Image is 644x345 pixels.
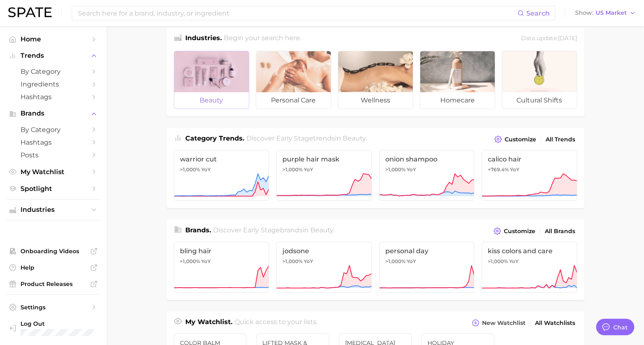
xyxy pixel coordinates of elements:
span: Spotlight [20,185,86,193]
a: onion shampoo>1,000% YoY [379,150,475,201]
a: kiss colors and care>1,000% YoY [482,242,577,293]
span: Show [575,11,593,15]
a: All Watchlists [533,318,577,329]
h2: Quick access to your lists. [234,317,318,329]
span: >1,000% [282,166,303,172]
span: beauty [310,226,333,234]
a: by Category [7,65,100,78]
span: wellness [338,92,413,109]
a: All Brands [543,226,577,237]
span: cultural shifts [502,92,577,109]
a: beauty [174,51,249,109]
span: >1,000% [282,258,303,264]
h2: Begin your search here. [224,33,301,44]
button: Customize [492,225,537,237]
span: YoY [510,166,519,173]
a: by Category [7,123,100,136]
a: All Trends [544,134,577,145]
span: All Trends [546,136,575,143]
span: purple hair mask [282,155,366,163]
span: Hashtags [20,93,86,101]
span: All Watchlists [535,320,575,327]
a: Ingredients [7,78,100,91]
span: US Market [596,11,627,15]
span: Help [20,264,86,271]
span: kiss colors and care [488,247,571,255]
span: Discover Early Stage brands in . [213,226,335,234]
span: YoY [304,166,313,173]
span: YoY [201,258,211,265]
a: purple hair mask>1,000% YoY [276,150,372,201]
span: bling hair [180,247,263,255]
span: My Watchlist [20,168,86,176]
input: Search here for a brand, industry, or ingredient [77,6,517,20]
span: Log Out [20,320,114,327]
span: beauty [343,134,366,142]
span: Customize [505,136,536,143]
button: Trends [7,50,100,62]
span: warrior cut [180,155,263,163]
a: Spotlight [7,182,100,195]
span: Onboarding Videos [20,247,86,255]
a: jodsone>1,000% YoY [276,242,372,293]
span: calico hair [488,155,571,163]
button: ShowUS Market [573,8,638,18]
span: >1,000% [180,258,200,264]
span: All Brands [545,228,575,235]
span: Settings [20,304,86,311]
span: Ingredients [20,80,86,88]
a: Help [7,261,100,274]
a: My Watchlist [7,166,100,178]
a: Home [7,33,100,45]
span: YoY [304,258,313,265]
span: Customize [504,228,535,235]
a: personal care [256,51,331,109]
span: New Watchlist [482,320,526,327]
span: beauty [174,92,249,109]
span: Discover Early Stage trends in . [246,134,367,142]
a: warrior cut>1,000% YoY [174,150,269,201]
a: wellness [338,51,413,109]
a: bling hair>1,000% YoY [174,242,269,293]
button: New Watchlist [470,317,527,329]
img: SPATE [8,7,52,17]
span: >1,000% [385,258,405,264]
span: >1,000% [488,258,508,264]
span: Category Trends . [185,134,244,142]
span: Hashtags [20,138,86,146]
a: Hashtags [7,136,100,149]
span: homecare [420,92,495,109]
button: Industries [7,204,100,216]
a: Settings [7,301,100,313]
span: Trends [20,52,86,59]
button: Brands [7,107,100,120]
span: Product Releases [20,280,86,288]
span: onion shampoo [385,155,469,163]
h1: Industries. [185,33,222,44]
span: >1,000% [180,166,200,172]
button: Customize [492,134,538,145]
span: Posts [20,151,86,159]
span: >1,000% [385,166,405,172]
span: YoY [407,258,416,265]
span: +769.4% [488,166,509,172]
a: cultural shifts [502,51,577,109]
a: personal day>1,000% YoY [379,242,475,293]
span: YoY [509,258,519,265]
span: by Category [20,68,86,75]
a: Posts [7,149,100,161]
span: YoY [201,166,211,173]
h1: My Watchlist. [185,317,232,329]
span: by Category [20,126,86,134]
span: jodsone [282,247,366,255]
span: Brands . [185,226,211,234]
a: calico hair+769.4% YoY [482,150,577,201]
span: Brands [20,110,86,117]
a: homecare [420,51,495,109]
a: Onboarding Videos [7,245,100,257]
a: Hashtags [7,91,100,103]
div: Data update: [DATE] [521,33,577,44]
span: Home [20,35,86,43]
a: Product Releases [7,278,100,290]
span: personal care [256,92,331,109]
